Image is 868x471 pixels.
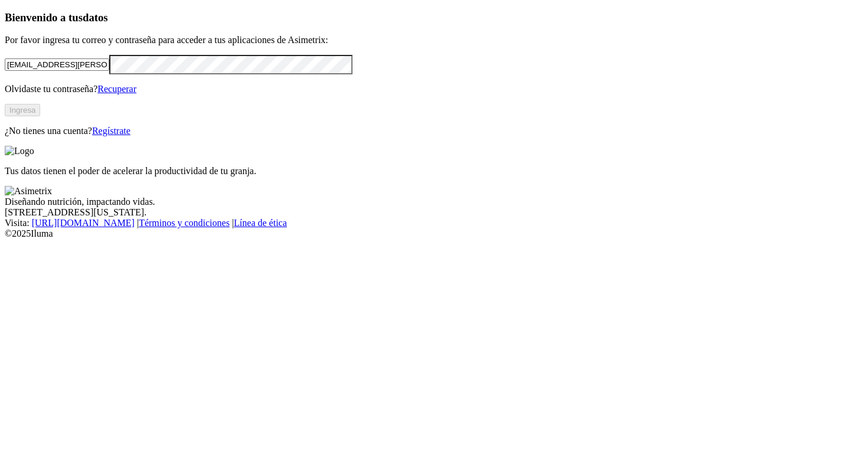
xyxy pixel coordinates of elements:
[5,146,34,156] img: Logo
[92,126,130,136] a: Regístrate
[5,186,52,197] img: Asimetrix
[32,218,135,228] a: [URL][DOMAIN_NAME]
[5,218,863,228] div: Visita : | |
[5,126,863,136] p: ¿No tienes una cuenta?
[5,104,40,116] button: Ingresa
[5,35,863,45] p: Por favor ingresa tu correo y contraseña para acceder a tus aplicaciones de Asimetrix:
[5,166,863,176] p: Tus datos tienen el poder de acelerar la productividad de tu granja.
[83,11,108,24] span: datos
[139,218,230,228] a: Términos y condiciones
[97,84,136,94] a: Recuperar
[234,218,287,228] a: Línea de ética
[5,197,863,207] div: Diseñando nutrición, impactando vidas.
[5,84,863,94] p: Olvidaste tu contraseña?
[5,11,863,24] h3: Bienvenido a tus
[5,228,863,239] div: © 2025 Iluma
[5,58,109,71] input: Tu correo
[5,207,863,218] div: [STREET_ADDRESS][US_STATE].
